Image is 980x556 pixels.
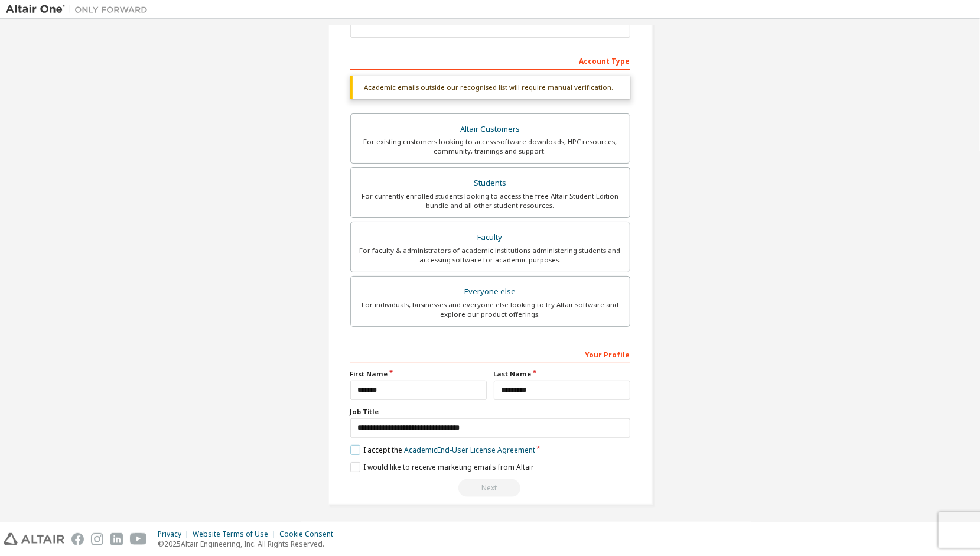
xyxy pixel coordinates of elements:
[350,462,534,472] label: I would like to receive marketing emails from Altair
[193,529,279,539] div: Website Terms of Use
[110,533,123,545] img: linkedin.svg
[404,445,535,455] a: Academic End-User License Agreement
[130,533,147,545] img: youtube.svg
[350,445,535,455] label: I accept the
[358,246,623,265] div: For faculty & administrators of academic institutions administering students and accessing softwa...
[91,533,103,545] img: instagram.svg
[358,284,623,300] div: Everyone else
[494,369,630,379] label: Last Name
[358,175,623,191] div: Students
[6,4,154,15] img: Altair One
[350,407,630,417] label: Job Title
[158,529,193,539] div: Privacy
[158,539,340,549] p: © 2025 Altair Engineering, Inc. All Rights Reserved.
[358,137,623,156] div: For existing customers looking to access software downloads, HPC resources, community, trainings ...
[4,533,64,545] img: altair_logo.svg
[358,191,623,210] div: For currently enrolled students looking to access the free Altair Student Edition bundle and all ...
[350,51,630,70] div: Account Type
[350,369,487,379] label: First Name
[358,229,623,246] div: Faculty
[350,479,630,497] div: Read and acccept EULA to continue
[358,121,623,138] div: Altair Customers
[350,344,630,363] div: Your Profile
[350,76,630,99] div: Academic emails outside our recognised list will require manual verification.
[358,300,623,319] div: For individuals, businesses and everyone else looking to try Altair software and explore our prod...
[71,533,84,545] img: facebook.svg
[279,529,340,539] div: Cookie Consent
